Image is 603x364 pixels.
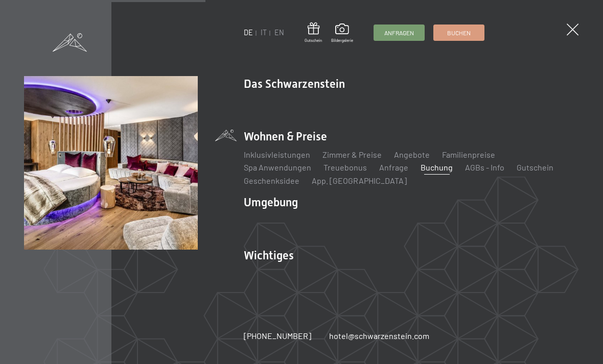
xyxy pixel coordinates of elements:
a: Anfrage [379,162,408,172]
a: DE [244,28,253,37]
a: IT [261,28,267,37]
a: EN [274,28,284,37]
a: Buchung [421,162,453,172]
a: Gutschein [305,22,322,43]
a: Zimmer & Preise [322,150,382,159]
a: Angebote [394,150,430,159]
a: Treuebonus [323,162,367,172]
a: Buchen [434,25,484,40]
span: Bildergalerie [331,38,353,43]
a: AGBs - Info [465,162,504,172]
span: Buchen [447,29,471,37]
span: Anfragen [384,29,414,37]
a: Familienpreise [442,150,495,159]
a: Geschenksidee [244,176,299,185]
span: [PHONE_NUMBER] [244,331,311,341]
a: Gutschein [517,162,553,172]
a: Bildergalerie [331,23,353,43]
a: App. [GEOGRAPHIC_DATA] [312,176,407,185]
a: Spa Anwendungen [244,162,311,172]
a: Inklusivleistungen [244,150,310,159]
span: Gutschein [305,38,322,43]
a: Anfragen [374,25,424,40]
a: hotel@schwarzenstein.com [329,330,429,342]
a: [PHONE_NUMBER] [244,330,311,342]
